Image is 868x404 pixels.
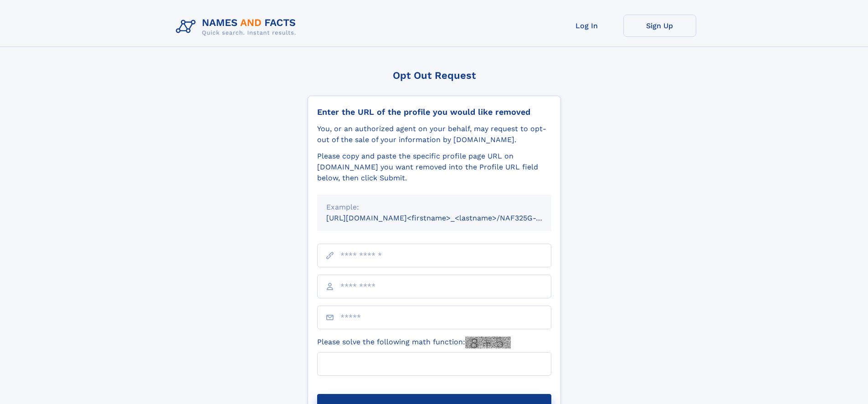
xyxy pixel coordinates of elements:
[317,123,551,145] div: You, or an authorized agent on your behalf, may request to opt-out of the sale of your informatio...
[326,202,542,213] div: Example:
[550,15,623,37] a: Log In
[623,15,696,37] a: Sign Up
[308,70,561,81] div: Opt Out Request
[317,337,511,348] label: Please solve the following math function:
[317,151,551,184] div: Please copy and paste the specific profile page URL on [DOMAIN_NAME] you want removed into the Pr...
[326,214,569,222] small: [URL][DOMAIN_NAME]<firstname>_<lastname>/NAF325G-xxxxxxxx
[172,15,303,39] img: Logo Names and Facts
[317,107,551,117] div: Enter the URL of the profile you would like removed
